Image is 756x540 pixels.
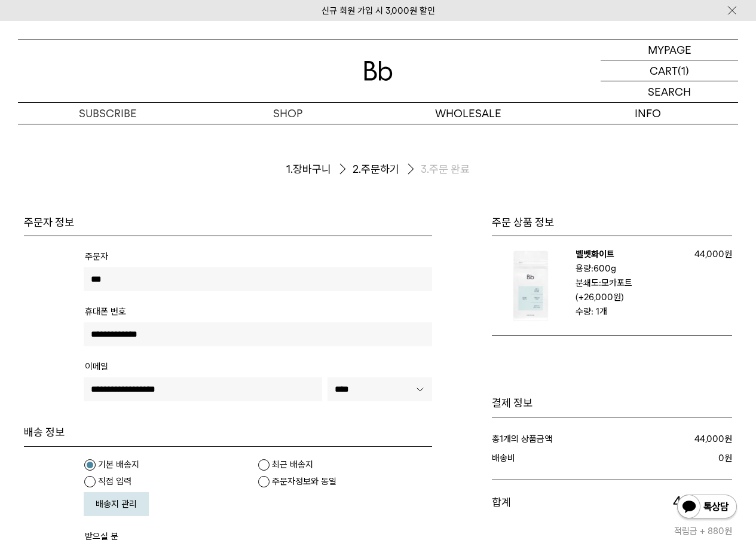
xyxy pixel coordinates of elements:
a: CART (1) [601,60,738,81]
p: 원 [592,492,732,512]
dd: 원 [617,451,732,465]
b: 600g [593,263,616,274]
a: 배송지 관리 [84,492,149,516]
span: 44,000 [673,493,720,511]
p: 분쇄도: [576,276,678,304]
dd: 원 [623,432,732,446]
h4: 배송 정보 [24,425,432,440]
a: 신규 회원 가입 시 3,000원 할인 [322,5,435,16]
img: 벨벳화이트 [492,247,570,325]
a: SUBSCRIBE [18,103,198,124]
img: 카카오톡 채널 1:1 채팅 버튼 [676,493,738,522]
li: 장바구니 [286,160,353,179]
h3: 주문 상품 정보 [492,215,732,230]
b: 모카포트 [601,277,632,288]
h1: 결제 정보 [492,396,732,410]
label: 주문자정보와 동일 [258,475,414,487]
label: 직접 입력 [84,475,240,487]
p: 수량: 1개 [576,304,684,319]
a: MYPAGE [601,39,738,60]
a: SHOP [198,103,378,124]
li: 주문 완료 [421,162,470,176]
span: 이메일 [85,361,108,372]
p: 용량: [576,261,678,276]
label: 기본 배송지 [84,459,240,471]
p: WHOLESALE [378,103,558,124]
span: 주문자 [85,251,108,262]
p: SEARCH [648,81,691,102]
span: 3. [421,162,429,176]
a: 벨벳화이트 [576,249,614,260]
span: 휴대폰 번호 [85,306,126,317]
p: 적립금 + 880원 [592,512,732,538]
p: INFO [558,103,738,124]
strong: 0 [718,453,724,463]
strong: 44,000 [694,434,724,444]
span: 2. [353,162,361,176]
strong: (+26,000원) [576,292,624,303]
dt: 총 개의 상품금액 [492,432,623,446]
p: (1) [678,60,689,81]
img: 로고 [364,61,393,81]
p: MYPAGE [648,39,691,60]
dt: 배송비 [492,451,617,465]
p: 44,000원 [684,247,732,261]
dt: 합계 [492,492,592,539]
span: 배송지 관리 [96,499,137,510]
span: 1. [286,162,293,176]
p: CART [650,60,678,81]
strong: 1 [500,434,503,444]
h4: 주문자 정보 [24,215,432,230]
label: 최근 배송지 [258,459,414,471]
li: 주문하기 [353,160,421,179]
